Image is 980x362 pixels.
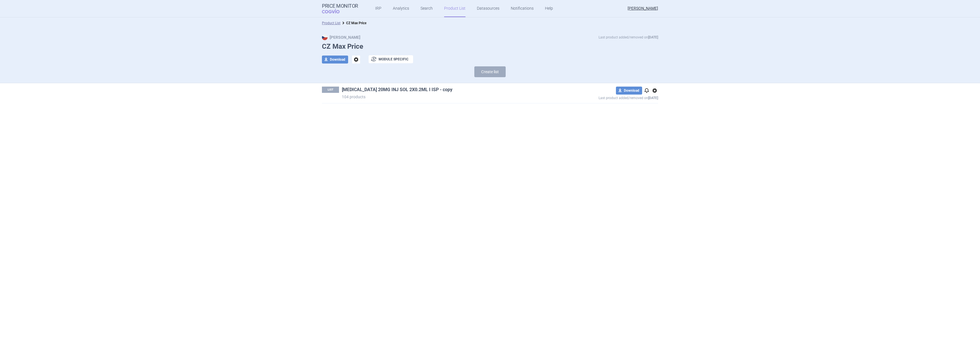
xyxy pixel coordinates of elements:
[322,34,328,40] img: CZ
[648,35,658,39] strong: [DATE]
[322,35,360,40] strong: [PERSON_NAME]
[322,20,340,26] li: Product List
[322,21,340,25] a: Product List
[322,87,339,93] p: LIST
[474,66,506,77] button: Create list
[322,9,348,13] span: COGVIO
[342,94,557,100] p: 104 products
[599,34,658,40] p: Last product added/removed on
[346,21,366,25] strong: CZ Max Price
[342,87,557,94] h1: HUMIRA 20MG INJ SOL 2X0.2ML I ISP - copy
[369,55,413,63] button: Module specific
[340,20,366,26] li: CZ Max Price
[557,95,658,100] p: Last product added/removed on
[322,56,348,64] button: Download
[322,3,358,14] a: Price MonitorCOGVIO
[342,87,452,93] a: [MEDICAL_DATA] 20MG INJ SOL 2X0.2ML I ISP - copy
[648,96,658,100] strong: [DATE]
[322,42,658,51] h1: CZ Max Price
[322,3,358,9] strong: Price Monitor
[616,87,642,95] button: Download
